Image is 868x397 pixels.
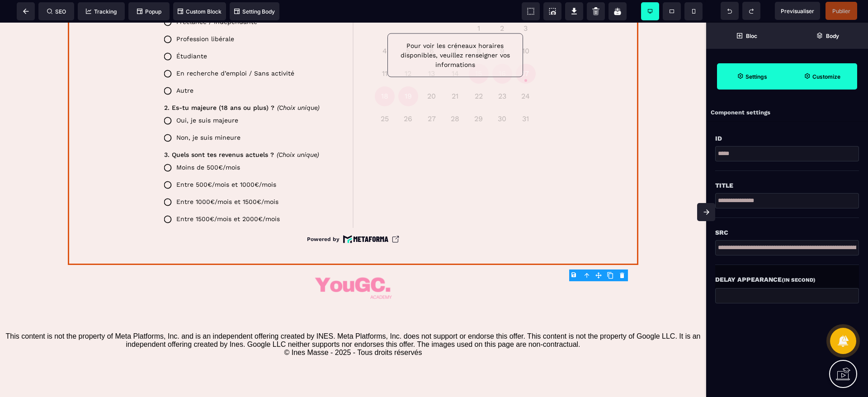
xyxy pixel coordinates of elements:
[91,290,270,307] label: Entre 1000€/mois et 1500€/mois
[706,104,868,122] div: Component settings
[137,8,161,15] span: Popup
[832,8,850,14] span: Publier
[47,8,66,15] span: SEO
[311,28,316,36] div: 2
[91,128,270,145] label: Profession libérale
[178,28,180,36] div: 1
[715,227,859,238] div: Src
[213,67,256,75] span: (Choix unique)
[191,26,280,37] p: Remplissez le formulaire
[746,33,757,39] strong: Bloc
[308,251,398,281] img: 010371af0418dc49740d8f87ff05e2d8_logo_yougc_academy.png
[715,274,859,285] div: Delay Appearance
[826,33,839,39] strong: Body
[91,256,270,273] label: Moins de 500€/mois
[209,201,252,208] span: (Choix unique)
[91,179,270,196] label: Autre
[781,8,814,14] span: Previsualiser
[239,332,272,340] p: Powered by
[745,73,767,80] strong: Settings
[91,110,270,128] label: Freelance / Indépendante
[91,93,270,110] label: Entrepreneure / Chef d’entreprise
[522,2,540,20] span: View components
[775,2,820,20] span: Preview
[239,332,331,340] a: Powered by
[543,2,561,20] span: Screenshot
[96,201,207,208] span: 2. Es-tu majeure (18 ans ou plus) ?
[91,145,270,162] label: Étudiante
[782,277,816,283] small: (in second)
[325,26,399,37] p: Réservez votre appel
[91,273,270,290] label: Entre 500€/mois et 1000€/mois
[717,63,787,90] span: Settings
[91,209,270,226] label: Oui, je suis majeure
[327,138,448,166] p: Pour voir les créneaux horaires disponibles, veuillez renseigner vos informations
[300,60,474,71] p: Sélectionnez une date et une heure
[91,307,270,325] label: Entre 1500€/mois et 2000€/mois
[787,63,857,90] span: Open Style Manager
[91,76,270,93] label: Salariée en CDI ou CDD
[91,162,270,179] label: En recherche d’emploi / Sans activité
[234,8,275,15] span: Setting Body
[787,23,868,49] span: Open Layer Manager
[91,226,270,243] label: Non, je suis mineure
[812,73,840,80] strong: Customize
[96,248,206,255] span: 3. Quels sont tes revenus actuels ?
[715,180,859,191] div: Title
[715,133,859,144] div: Id
[96,67,211,75] span: 1. Quelle est ta profession actuelle ?
[178,8,222,15] span: Custom Block
[209,248,251,255] span: (Choix unique)
[706,23,787,49] span: Open Blocks
[86,8,117,15] span: Tracking
[96,46,270,59] p: Questions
